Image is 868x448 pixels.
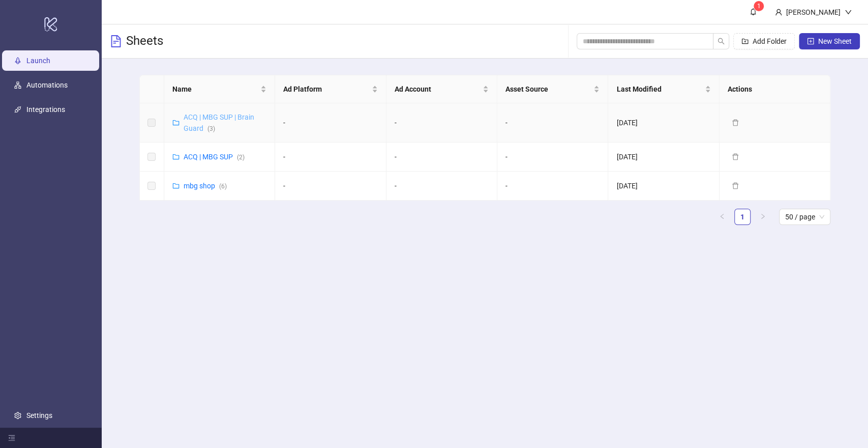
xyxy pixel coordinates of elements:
td: - [386,103,497,143]
span: folder [172,153,179,160]
button: Add Folder [733,33,795,49]
td: [DATE] [608,172,719,201]
td: - [386,143,497,172]
span: ( 2 ) [237,154,245,161]
a: Integrations [26,105,65,114]
a: mbg shop(6) [184,182,227,190]
button: left [714,209,730,225]
td: - [275,143,386,172]
td: - [275,172,386,201]
td: - [497,172,608,201]
span: user [775,9,782,16]
span: Add Folder [753,37,787,45]
span: search [717,38,725,45]
div: [PERSON_NAME] [782,7,845,18]
span: Ad Account [395,83,481,95]
button: New Sheet [799,33,860,49]
td: - [275,103,386,143]
a: ACQ | MBG SUP | Brain Guard(3) [184,113,254,132]
a: Automations [26,81,68,89]
td: [DATE] [608,143,719,172]
span: folder [172,119,179,126]
th: Actions [720,75,830,103]
h3: Sheets [126,33,163,49]
span: Name [172,83,258,95]
span: down [845,9,852,16]
div: Page Size [779,209,830,225]
li: 1 [734,209,751,225]
span: Last Modified [616,83,702,95]
a: Launch [26,57,50,65]
span: 50 / page [785,209,824,225]
td: - [386,172,497,201]
span: ( 6 ) [219,183,227,190]
span: menu-fold [8,434,15,441]
th: Ad Account [386,75,497,103]
a: ACQ | MBG SUP(2) [184,153,245,161]
span: ( 3 ) [207,125,215,132]
th: Asset Source [497,75,608,103]
a: 1 [735,209,750,225]
span: 1 [757,3,761,10]
span: folder [172,182,179,189]
th: Ad Platform [275,75,386,103]
span: file-text [110,35,122,47]
span: folder-add [741,38,749,45]
span: Asset Source [505,83,591,95]
button: right [755,209,771,225]
td: - [497,143,608,172]
li: Previous Page [714,209,730,225]
span: left [719,213,725,219]
a: Settings [26,411,52,419]
span: plus-square [807,38,814,45]
span: right [760,213,766,219]
th: Last Modified [608,75,719,103]
span: Ad Platform [283,83,369,95]
th: Name [164,75,275,103]
span: delete [732,153,739,160]
span: bell [750,8,757,15]
td: [DATE] [608,103,719,143]
span: New Sheet [818,37,852,45]
td: - [497,103,608,143]
span: delete [732,119,739,126]
li: Next Page [755,209,771,225]
sup: 1 [754,1,764,11]
span: delete [732,182,739,189]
